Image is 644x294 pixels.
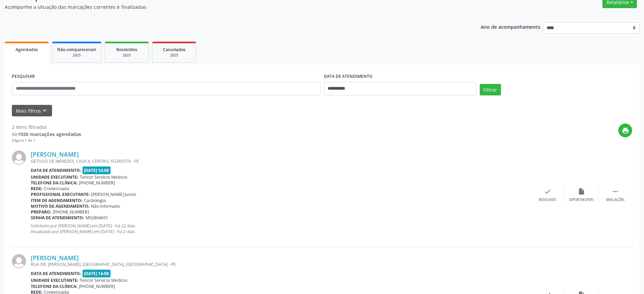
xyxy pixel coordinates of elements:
[618,123,632,137] button: print
[31,262,531,267] div: RUA DR. [PERSON_NAME], [GEOGRAPHIC_DATA], [GEOGRAPHIC_DATA] - PE
[18,131,81,137] strong: 1920 marcações agendadas
[481,22,541,31] p: Ano de acompanhamento
[41,107,48,114] i: keyboard_arrow_down
[12,138,81,143] div: Página 1 de 1
[324,71,373,82] label: DATA DE ATENDIMENTO
[110,53,144,58] div: 2025
[12,105,52,117] button: Mais filtroskeyboard_arrow_down
[622,127,629,134] i: print
[82,166,111,174] span: [DATE] 14:00
[80,174,127,180] span: Tencor Servicos Medicos
[539,198,556,202] div: Resolvido
[16,47,38,52] span: Agendados
[31,180,77,186] b: Telefone da clínica:
[31,203,90,209] b: Motivo de agendamento:
[57,53,96,58] div: 2025
[31,198,82,203] b: Item de agendamento:
[12,151,26,165] img: img
[79,180,115,186] span: [PHONE_NUMBER]
[578,188,585,195] i: insert_drive_file
[12,131,81,138] div: de
[31,151,79,158] a: [PERSON_NAME]
[79,284,115,289] span: [PHONE_NUMBER]
[84,198,106,203] span: Cardiologia
[53,209,89,215] span: [PHONE_NUMBER]
[480,84,501,95] button: Filtrar
[31,284,77,289] b: Telefone da clínica:
[31,167,81,173] b: Data de atendimento:
[44,186,69,191] span: Credenciada
[31,271,81,276] b: Data de atendimento:
[31,254,79,262] a: [PERSON_NAME]
[12,254,26,268] img: img
[163,47,186,52] span: Cancelados
[31,209,51,215] b: Preparo:
[82,270,111,277] span: [DATE] 14:00
[31,277,78,283] b: Unidade executante:
[91,191,136,197] span: [PERSON_NAME] Junior
[5,3,449,10] p: Acompanhe a situação das marcações correntes e finalizadas
[86,215,108,221] span: M02864651
[569,198,594,202] div: Exportar (PDF)
[31,215,84,221] b: Senha de atendimento:
[31,158,531,164] div: GETULIO DE MENEZES, CASA A, CENTRO, FLORESTA - PE
[31,191,90,197] b: Profissional executante:
[606,198,624,202] div: Mais ações
[80,277,127,283] span: Tencor Servicos Medicos
[12,123,81,131] div: 2 itens filtrados
[12,71,35,82] label: PESQUISAR
[116,47,137,52] span: Resolvidos
[31,223,531,234] p: Solicitado por [PERSON_NAME] em [DATE] - há 22 dias Atualizado por [PERSON_NAME] em [DATE] - há 2...
[31,174,78,180] b: Unidade executante:
[91,203,120,209] span: Não informado
[31,186,43,191] b: Rede:
[612,188,619,195] i: 
[57,47,96,52] span: Não compareceram
[544,188,551,195] i: check
[157,53,191,58] div: 2025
